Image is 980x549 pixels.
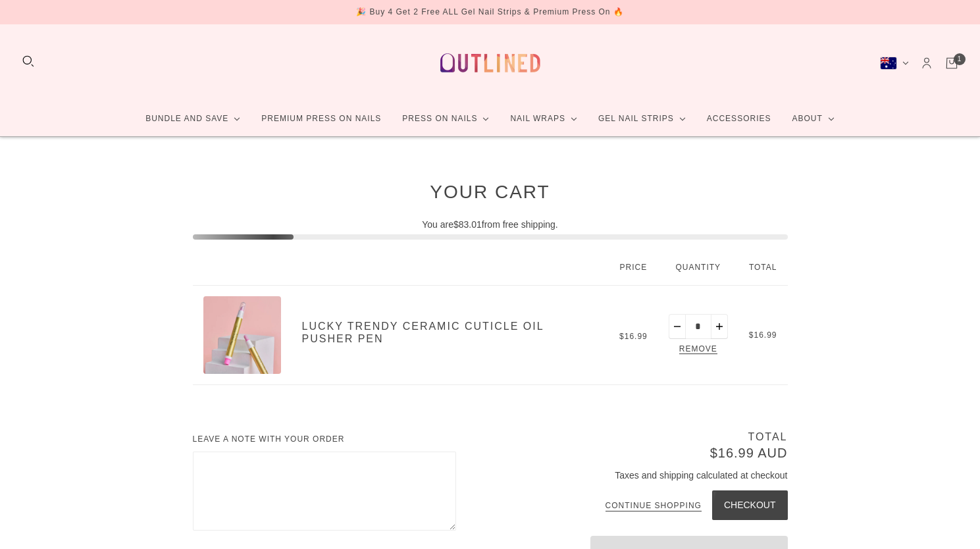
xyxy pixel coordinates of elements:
[749,330,777,340] span: $16.99
[711,314,728,339] button: Plus
[588,101,696,136] a: Gel Nail Strips
[696,101,782,136] a: Accessories
[919,56,934,70] a: Account
[710,446,788,460] span: $16.99 AUD
[432,35,548,91] a: Outlined
[658,250,738,286] div: Quantity
[669,314,686,339] button: Minus
[203,296,281,374] a: Lucky Trendy Ceramic Cuticle Oil Pusher Pen
[677,342,720,357] span: Remove
[880,57,909,70] button: Australia
[738,250,788,286] div: Total
[606,502,702,511] a: Continue shopping
[456,431,788,448] div: Total
[619,332,648,341] span: $16.99
[944,56,959,70] a: Cart
[193,180,788,203] h2: Your Cart
[500,101,588,136] a: Nail Wraps
[356,5,624,19] div: 🎉 Buy 4 Get 2 Free ALL Gel Nail Strips & Premium Press On 🔥
[781,101,844,136] a: About
[609,250,658,286] div: Price
[456,469,788,493] div: Taxes and shipping calculated at checkout
[712,490,788,520] button: Checkout
[392,101,500,136] a: Press On Nails
[251,101,392,136] a: Premium Press On Nails
[302,321,544,344] a: Lucky Trendy Ceramic Cuticle Oil Pusher Pen
[193,432,456,452] label: Leave a note with your order
[21,54,36,68] button: Search
[453,219,482,230] span: $83.01
[193,218,788,237] div: You are from free shipping.
[135,101,251,136] a: Bundle and Save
